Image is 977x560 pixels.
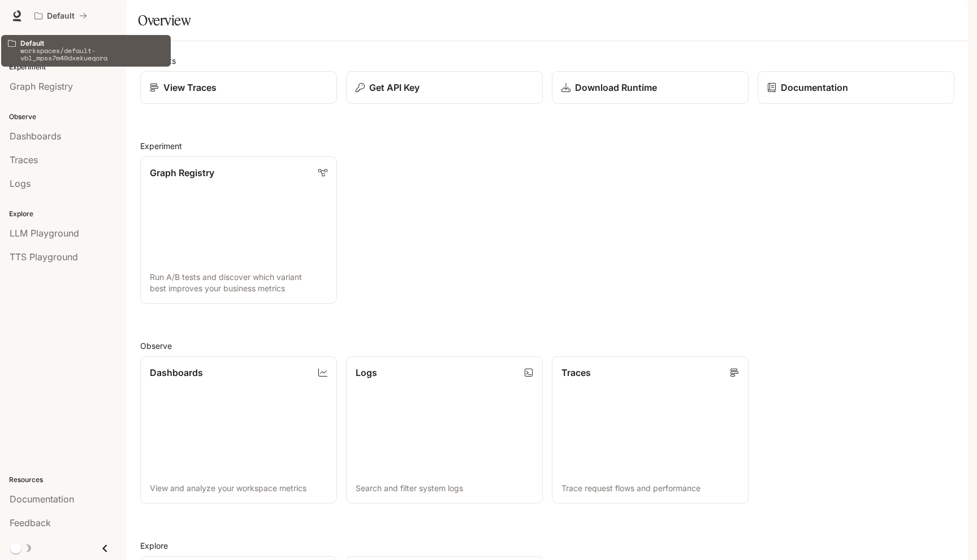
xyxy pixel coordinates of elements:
[552,71,749,104] a: Download Runtime
[140,55,954,67] h2: Shortcuts
[163,81,217,94] p: View Traces
[552,356,749,504] a: TracesTrace request flows and performance
[140,356,337,504] a: DashboardsView and analyze your workspace metrics
[150,366,203,379] p: Dashboards
[346,71,543,104] button: Get API Key
[140,540,954,552] h2: Explore
[356,483,533,494] p: Search and filter system logs
[781,81,848,94] p: Documentation
[20,40,164,47] p: Default
[150,483,327,494] p: View and analyze your workspace metrics
[140,140,954,152] h2: Experiment
[150,272,327,294] p: Run A/B tests and discover which variant best improves your business metrics
[29,5,92,27] button: All workspaces
[575,81,657,94] p: Download Runtime
[140,71,337,104] a: View Traces
[356,366,377,379] p: Logs
[47,11,75,21] p: Default
[20,47,164,62] p: workspaces/default-vbl_mpss7m40dxekueqora
[369,81,420,94] p: Get API Key
[561,366,591,379] p: Traces
[561,483,739,494] p: Trace request flows and performance
[140,340,954,352] h2: Observe
[150,166,214,180] p: Graph Registry
[758,71,954,104] a: Documentation
[138,9,191,32] h1: Overview
[346,356,543,504] a: LogsSearch and filter system logs
[140,156,337,304] a: Graph RegistryRun A/B tests and discover which variant best improves your business metrics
